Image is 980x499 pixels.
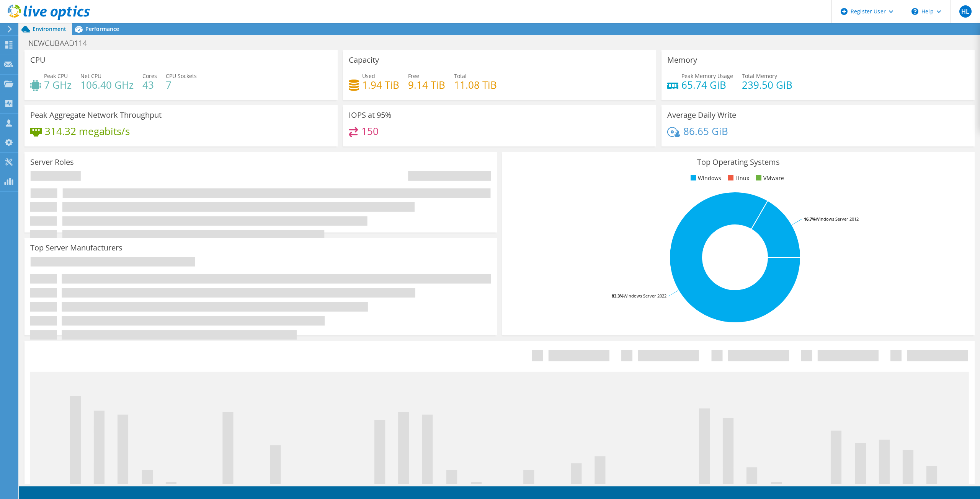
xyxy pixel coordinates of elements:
tspan: Windows Server 2022 [624,293,666,299]
span: Peak Memory Usage [681,72,733,80]
svg: \n [911,8,918,15]
h3: Average Daily Write [667,111,736,119]
span: Performance [85,25,119,33]
span: Total Memory [742,72,777,80]
h4: 65.74 GiB [681,81,733,89]
li: VMware [754,174,784,182]
span: Net CPU [80,72,101,80]
h4: 43 [142,81,157,89]
span: HL [959,5,972,18]
h4: 7 [166,81,197,89]
li: Windows [689,174,721,182]
h4: 9.14 TiB [408,81,445,89]
tspan: 83.3% [612,293,624,299]
h4: 86.65 GiB [683,127,728,135]
tspan: 16.7% [804,216,816,222]
h3: CPU [30,56,46,64]
span: CPU Sockets [166,72,197,80]
h3: Memory [667,56,697,64]
h3: IOPS at 95% [349,111,392,119]
span: Free [408,72,419,80]
span: Cores [142,72,157,80]
tspan: Windows Server 2012 [816,216,859,222]
span: Peak CPU [44,72,68,80]
h3: Peak Aggregate Network Throughput [30,111,162,119]
h4: 11.08 TiB [454,81,497,89]
li: Linux [726,174,749,182]
h1: NEWCUBAAD114 [25,39,99,47]
h3: Top Server Manufacturers [30,244,122,252]
span: Total [454,72,467,80]
h4: 150 [361,127,379,135]
span: Used [362,72,375,80]
h3: Capacity [349,56,379,64]
h4: 7 GHz [44,81,72,89]
h3: Server Roles [30,158,74,166]
span: Environment [33,25,66,33]
h3: Top Operating Systems [508,158,969,166]
h4: 106.40 GHz [80,81,134,89]
h4: 314.32 megabits/s [45,127,130,135]
h4: 239.50 GiB [742,81,792,89]
h4: 1.94 TiB [362,81,399,89]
